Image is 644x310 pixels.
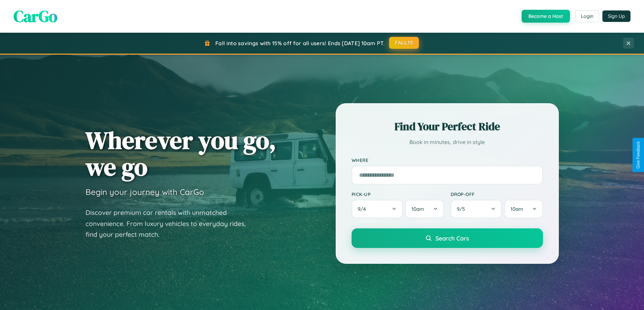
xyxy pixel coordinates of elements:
[451,200,502,218] button: 9/5
[352,119,543,134] h2: Find Your Perfect Ride
[575,10,599,22] button: Login
[510,206,523,212] span: 10am
[352,200,403,218] button: 9/4
[522,10,570,23] button: Become a Host
[405,200,444,218] button: 10am
[215,40,385,47] span: Fall into savings with 15% off for all users! Ends [DATE] 10am PT.
[435,234,469,242] span: Search Cars
[86,187,204,197] h3: Begin your journey with CarGo
[358,206,369,212] span: 9 / 4
[411,206,424,212] span: 10am
[352,157,543,163] label: Where
[457,206,468,212] span: 9 / 5
[352,137,543,147] p: Book in minutes, drive in style
[352,191,444,197] label: Pick-up
[389,37,419,49] button: FALL15
[86,207,255,240] p: Discover premium car rentals with unmatched convenience. From luxury vehicles to everyday rides, ...
[451,191,543,197] label: Drop-off
[504,200,543,218] button: 10am
[636,141,641,169] div: Give Feedback
[14,5,57,27] span: CarGo
[86,127,276,180] h1: Wherever you go, we go
[602,10,630,22] button: Sign Up
[352,228,543,248] button: Search Cars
